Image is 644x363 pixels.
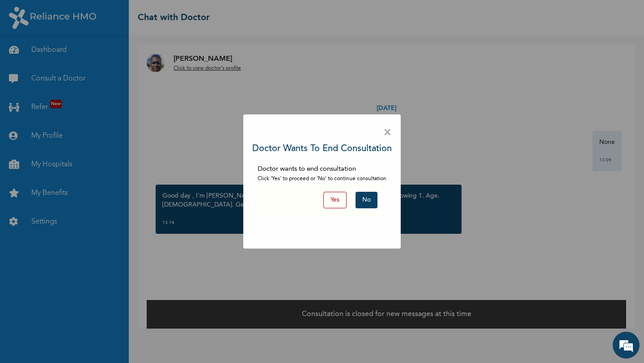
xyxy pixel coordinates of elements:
p: Click 'Yes' to proceed or 'No' to continue consultation [258,175,386,183]
h3: Doctor wants to end consultation [252,142,392,156]
div: Chat with us now [47,50,150,62]
span: × [383,123,392,142]
span: Conversation [4,319,88,325]
button: Yes [323,192,347,208]
p: Doctor wants to end consultation [258,165,386,175]
img: d_794563401_company_1708531726252_794563401 [17,45,36,67]
div: FAQs [88,303,171,331]
textarea: Type your message and hit 'Enter' [4,272,170,303]
div: Minimize live chat window [147,4,168,26]
button: No [356,192,377,208]
span: We're online! [52,127,123,217]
